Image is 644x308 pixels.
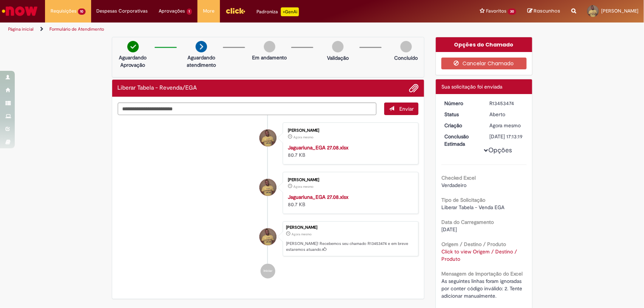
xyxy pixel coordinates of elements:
[490,133,524,140] div: [DATE] 17:13:19
[288,193,411,208] div: 80.7 KB
[288,128,411,133] div: [PERSON_NAME]
[441,219,494,225] b: Data do Carregamento
[288,144,348,151] a: Jaguariuna_EGA 27.08.xlsx
[400,41,412,52] img: img-circle-grey.png
[118,115,419,286] ul: Histórico de tíquete
[441,83,502,90] span: Sua solicitação foi enviada
[394,54,418,62] p: Concluído
[127,41,139,52] img: check-circle-green.png
[527,8,560,15] a: Rascunhos
[159,7,185,15] span: Aprovações
[441,226,457,233] span: [DATE]
[49,26,104,32] a: Formulário de Atendimento
[441,248,517,262] a: Click to view Origem / Destino / Produto
[490,122,524,129] div: 27/08/2025 16:13:16
[293,184,313,189] time: 27/08/2025 16:13:06
[327,54,349,62] p: Validação
[409,83,419,93] button: Adicionar anexos
[441,58,527,69] button: Cancelar Chamado
[225,5,245,16] img: click_logo_yellow_360x200.png
[441,174,476,181] b: Checked Excel
[118,85,197,91] h2: Liberar Tabela - Revenda/EGA Histórico de tíquete
[399,105,414,112] span: Enviar
[441,182,466,188] span: Verdadeiro
[534,7,560,14] span: Rascunhos
[293,135,313,139] span: Agora mesmo
[441,204,504,211] span: Liberar Tabela - Venda EGA
[490,122,521,129] time: 27/08/2025 16:13:16
[332,41,344,52] img: img-circle-grey.png
[259,228,276,245] div: Edilton Luiz Carvalho
[439,111,484,118] dt: Status
[118,103,377,115] textarea: Digite sua mensagem aqui...
[293,135,313,139] time: 27/08/2025 16:13:11
[259,129,276,146] div: Edilton Luiz Carvalho
[439,100,484,107] dt: Número
[256,7,299,16] div: Padroniza
[1,4,39,18] img: ServiceNow
[439,133,484,148] dt: Conclusão Estimada
[292,232,311,236] time: 27/08/2025 16:13:16
[264,41,275,52] img: img-circle-grey.png
[183,54,219,69] p: Aguardando atendimento
[78,8,86,15] span: 10
[441,270,523,277] b: Mensagem de Importação do Excel
[508,8,516,15] span: 30
[292,232,311,236] span: Agora mesmo
[281,7,299,16] p: +GenAi
[441,278,524,299] span: As seguintes linhas foram ignoradas por conter código inválido: 2. Tente adicionar manualmente.
[252,54,287,61] p: Em andamento
[6,23,424,36] ul: Trilhas de página
[286,225,414,230] div: [PERSON_NAME]
[490,111,524,118] div: Aberto
[115,54,151,69] p: Aguardando Aprovação
[203,7,214,15] span: More
[441,241,506,248] b: Origem / Destino / Produto
[384,103,419,115] button: Enviar
[288,144,411,159] div: 80.7 KB
[490,100,524,107] div: R13453474
[8,26,34,32] a: Página inicial
[259,179,276,196] div: Edilton Luiz Carvalho
[601,8,638,14] span: [PERSON_NAME]
[286,241,414,252] p: [PERSON_NAME]! Recebemos seu chamado R13453474 e em breve estaremos atuando.
[118,221,419,257] li: Edilton Luiz Carvalho
[436,37,532,52] div: Opções do Chamado
[441,197,485,203] b: Tipo de Solicitação
[293,184,313,189] span: Agora mesmo
[97,7,148,15] span: Despesas Corporativas
[486,7,506,15] span: Favoritos
[288,194,348,200] a: Jaguariuna_EGA 27.08.xlsx
[196,41,207,52] img: arrow-next.png
[51,7,76,15] span: Requisições
[439,122,484,129] dt: Criação
[288,178,411,182] div: [PERSON_NAME]
[490,122,521,129] span: Agora mesmo
[187,8,192,15] span: 1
